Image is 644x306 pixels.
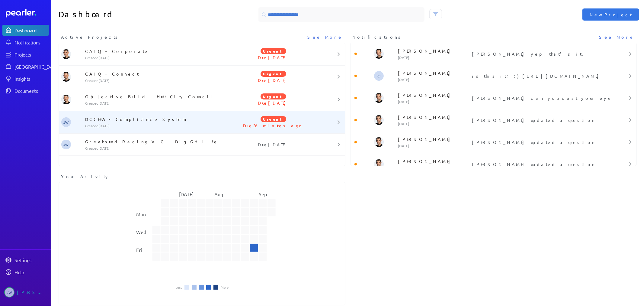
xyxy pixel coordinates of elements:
[308,34,343,40] a: See More
[261,116,286,122] span: Urgent
[85,55,226,60] p: Created [DATE]
[582,8,639,21] button: New Project
[398,77,469,82] p: [DATE]
[226,122,321,129] p: Due 26 minutes ago
[374,71,384,81] span: Carolina Irigoyen
[398,136,469,142] p: [PERSON_NAME]
[2,85,49,96] a: Documents
[472,95,610,101] p: [PERSON_NAME] can you cast your eye over this please. Thoughts?
[2,61,49,72] a: [GEOGRAPHIC_DATA]
[398,143,469,148] p: [DATE]
[61,173,110,180] span: Your Activity
[85,93,226,99] p: Objective Build - Hutt City Council
[14,88,48,94] div: Documents
[14,63,59,70] div: [GEOGRAPHIC_DATA]
[226,100,321,106] p: Due [DATE]
[259,191,267,197] text: Sep
[2,73,49,84] a: Insights
[2,49,49,60] a: Projects
[374,137,384,147] img: James Layton
[261,71,286,77] span: Urgent
[2,25,49,36] a: Dashboard
[2,255,49,265] a: Settings
[61,95,71,104] img: James Layton
[398,121,469,126] p: [DATE]
[14,257,48,263] div: Settings
[61,117,71,127] span: Jeremy Williams
[214,191,223,197] text: Aug
[398,99,469,104] p: [DATE]
[136,229,146,235] text: Wed
[85,146,226,151] p: Created [DATE]
[398,114,469,120] p: [PERSON_NAME]
[261,93,286,99] span: Urgent
[14,51,48,57] div: Projects
[590,11,632,18] span: New Project
[398,70,469,76] p: [PERSON_NAME]
[85,71,226,77] p: CAIQ - Connect
[14,39,48,45] div: Notifications
[61,72,71,82] img: James Layton
[353,34,403,40] span: Notifications
[398,92,469,98] p: [PERSON_NAME]
[374,115,384,125] img: James Layton
[374,49,384,59] img: James Layton
[61,49,71,59] img: James Layton
[472,51,610,57] p: [PERSON_NAME] yep, that's it.
[85,101,226,106] p: Created [DATE]
[472,161,610,167] p: [PERSON_NAME] updated a question
[136,247,142,253] text: Fri
[398,165,469,170] p: [DATE]
[6,9,49,18] a: Dashboard
[14,269,48,275] div: Help
[85,116,226,122] p: DCCEEW - Compliance System
[2,37,49,48] a: Notifications
[472,139,610,145] p: [PERSON_NAME] updated a question
[85,123,226,128] p: Created [DATE]
[472,73,610,79] p: is this it? :) [URL][DOMAIN_NAME]
[226,142,321,148] p: Due [DATE]
[2,285,49,300] a: JW[PERSON_NAME]
[221,285,229,289] li: More
[59,7,200,22] h1: Dashboard
[136,211,146,217] text: Mon
[398,55,469,60] p: [DATE]
[61,34,120,40] span: Active Projects
[2,267,49,278] a: Help
[85,78,226,83] p: Created [DATE]
[85,138,226,145] p: Greyhound Racing VIC - Dig GH Lifecyle Tracking
[472,117,610,123] p: [PERSON_NAME] updated a question
[226,77,321,83] p: Due [DATE]
[85,48,226,54] p: CAIQ - Corporate
[226,54,321,60] p: Due [DATE]
[17,287,47,298] div: [PERSON_NAME]
[398,48,469,54] p: [PERSON_NAME]
[14,76,48,82] div: Insights
[374,159,384,169] img: James Layton
[261,48,286,54] span: Urgent
[175,285,182,289] li: Less
[398,158,469,164] p: [PERSON_NAME]
[61,140,71,149] span: Jeremy Williams
[4,287,14,298] span: Jeremy Williams
[374,93,384,103] img: James Layton
[14,27,48,33] div: Dashboard
[179,191,194,197] text: [DATE]
[599,34,634,40] a: See More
